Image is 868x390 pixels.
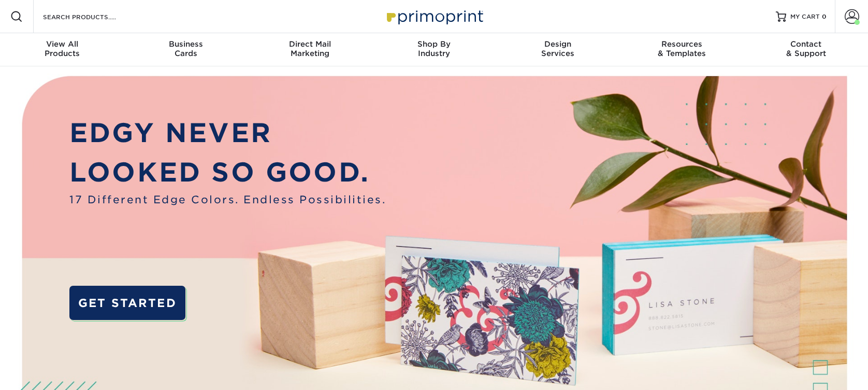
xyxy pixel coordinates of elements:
p: EDGY NEVER [69,114,386,152]
img: Primoprint [382,5,486,27]
input: SEARCH PRODUCTS..... [42,10,143,23]
p: LOOKED SO GOOD. [69,153,386,192]
span: MY CART [790,12,820,21]
span: 17 Different Edge Colors. Endless Possibilities. [69,192,386,207]
div: Cards [124,39,248,58]
a: BusinessCards [124,33,248,66]
div: Industry [372,39,496,58]
span: Design [496,39,620,49]
a: Shop ByIndustry [372,33,496,66]
a: Resources& Templates [620,33,744,66]
div: & Templates [620,39,744,58]
a: DesignServices [496,33,620,66]
a: Direct MailMarketing [248,33,372,66]
span: 0 [822,13,827,20]
span: Resources [620,39,744,49]
span: Business [124,39,248,49]
div: Marketing [248,39,372,58]
span: Direct Mail [248,39,372,49]
span: Shop By [372,39,496,49]
a: Contact& Support [744,33,868,66]
span: Contact [744,39,868,49]
div: & Support [744,39,868,58]
a: GET STARTED [69,286,185,320]
div: Services [496,39,620,58]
